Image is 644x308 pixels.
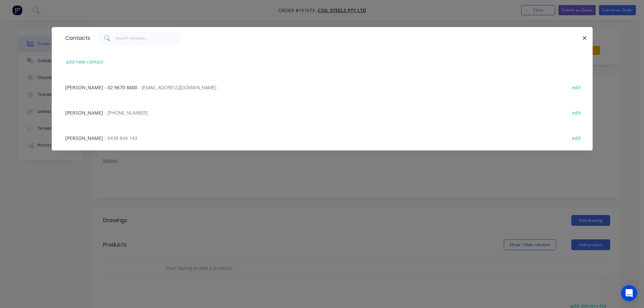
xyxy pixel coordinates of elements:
span: - [PHONE_NUMBER] [104,110,147,116]
span: [PERSON_NAME] [65,135,103,141]
span: [PERSON_NAME] [65,110,103,116]
button: edit [569,133,585,142]
input: Search contacts... [116,31,182,45]
button: add new contact [63,57,107,66]
button: edit [569,82,585,92]
button: edit [569,108,585,117]
span: - 0438 849 143 [104,135,137,141]
div: Contacts [62,27,90,49]
span: [PERSON_NAME] - 02 9670 8400 [65,84,137,91]
iframe: Intercom live chat [621,285,637,301]
span: - [EMAIL_ADDRESS][DOMAIN_NAME] - [139,84,219,91]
